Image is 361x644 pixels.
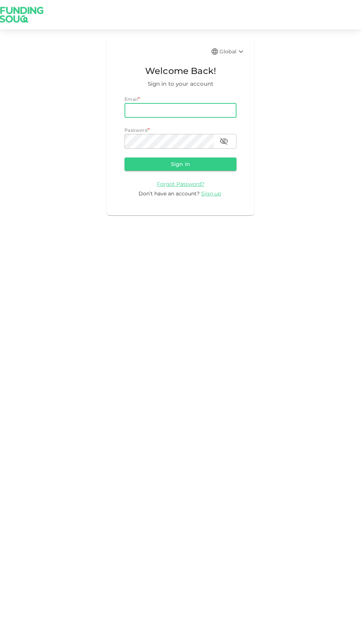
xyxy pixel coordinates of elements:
span: Don’t have an account? [139,190,200,197]
input: email [125,103,236,118]
div: Global [220,47,245,56]
span: Welcome Back! [125,64,236,78]
span: Sign in to your account [125,79,236,88]
input: password [125,134,214,149]
span: Sign up [201,190,221,197]
button: Sign in [125,158,236,171]
span: Password [125,127,148,133]
span: Forgot Password? [157,181,204,187]
span: Email [125,96,138,102]
a: Forgot Password? [157,180,204,187]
